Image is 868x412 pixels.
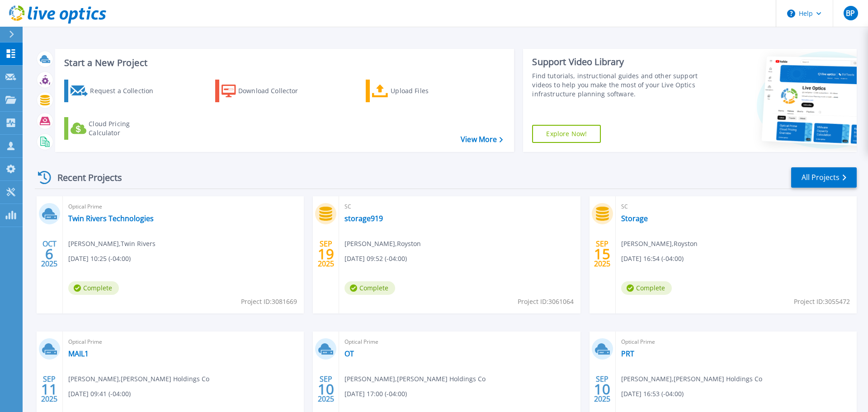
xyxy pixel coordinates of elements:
span: [DATE] 10:25 (-04:00) [68,254,131,264]
span: Optical Prime [344,337,575,347]
span: BP [846,9,855,17]
span: [PERSON_NAME] , Royston [621,239,698,249]
div: Find tutorials, instructional guides and other support videos to help you make the most of your L... [532,71,702,99]
span: [DATE] 16:54 (-04:00) [621,254,684,264]
span: Complete [621,281,672,295]
a: MAIL1 [68,349,89,358]
span: 19 [318,250,334,258]
div: SEP 2025 [594,373,611,406]
span: [DATE] 09:41 (-04:00) [68,389,131,399]
span: SC [344,202,575,212]
span: 15 [594,250,610,258]
a: Download Collector [215,80,316,102]
h3: Start a New Project [64,58,503,68]
span: [PERSON_NAME] , Twin Rivers [68,239,156,249]
a: Upload Files [366,80,467,102]
div: SEP 2025 [594,237,611,270]
a: Twin Rivers Technologies [68,214,154,223]
span: [DATE] 17:00 (-04:00) [344,389,407,399]
a: All Projects [791,167,857,188]
span: Complete [68,281,119,295]
div: SEP 2025 [317,373,335,406]
div: Cloud Pricing Calculator [89,119,161,137]
span: [DATE] 09:52 (-04:00) [344,254,407,264]
div: OCT 2025 [41,237,58,270]
span: Complete [344,281,395,295]
span: Optical Prime [68,337,298,347]
a: storage919 [344,214,383,223]
div: Request a Collection [90,82,162,100]
div: SEP 2025 [317,237,335,270]
span: [PERSON_NAME] , [PERSON_NAME] Holdings Co [621,374,762,384]
span: Project ID: 3055472 [794,297,850,307]
span: 11 [41,385,57,393]
span: Optical Prime [68,202,298,212]
div: Recent Projects [35,166,134,189]
div: SEP 2025 [41,373,58,406]
span: Optical Prime [621,337,851,347]
span: [PERSON_NAME] , Royston [344,239,421,249]
a: Cloud Pricing Calculator [64,117,165,140]
div: Upload Files [391,82,463,100]
a: OT [344,349,354,358]
span: SC [621,202,851,212]
span: 6 [45,250,53,258]
span: Project ID: 3061064 [518,297,574,307]
span: [PERSON_NAME] , [PERSON_NAME] Holdings Co [344,374,486,384]
span: 10 [594,385,610,393]
a: PRT [621,349,634,358]
span: [DATE] 16:53 (-04:00) [621,389,684,399]
div: Support Video Library [532,56,702,68]
span: Project ID: 3081669 [241,297,297,307]
a: Request a Collection [64,80,165,102]
span: [PERSON_NAME] , [PERSON_NAME] Holdings Co [68,374,209,384]
a: Explore Now! [532,125,601,143]
span: 10 [318,385,334,393]
a: Storage [621,214,648,223]
div: Download Collector [238,82,311,100]
a: View More [461,135,503,144]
